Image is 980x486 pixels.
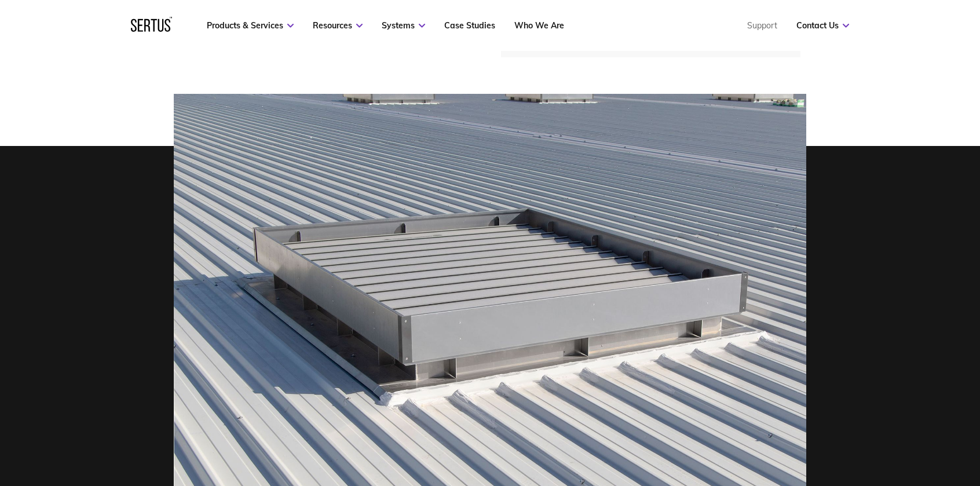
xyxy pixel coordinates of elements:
iframe: Chat Widget [771,352,980,486]
a: Case Studies [444,20,495,31]
a: Contact Us [796,20,849,31]
a: Systems [382,20,425,31]
a: Resources [313,20,363,31]
a: Products & Services [207,20,294,31]
a: Who We Are [514,20,564,31]
a: Support [747,20,777,31]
